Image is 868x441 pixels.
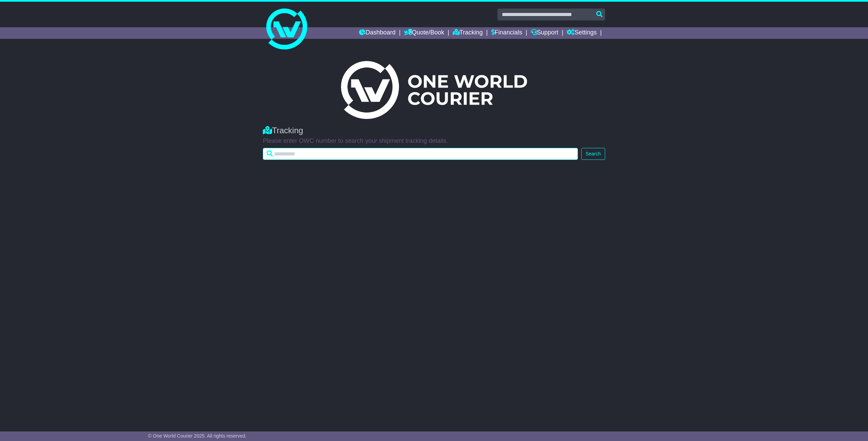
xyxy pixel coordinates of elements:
[531,27,558,39] a: Support
[148,433,246,439] span: © One World Courier 2025. All rights reserved.
[491,27,522,39] a: Financials
[567,27,597,39] a: Settings
[341,61,527,119] img: Light
[453,27,483,39] a: Tracking
[404,27,444,39] a: Quote/Book
[359,27,395,39] a: Dashboard
[581,148,605,160] button: Search
[263,137,605,145] p: Please enter OWC number to search your shipment tracking details.
[263,126,605,136] div: Tracking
